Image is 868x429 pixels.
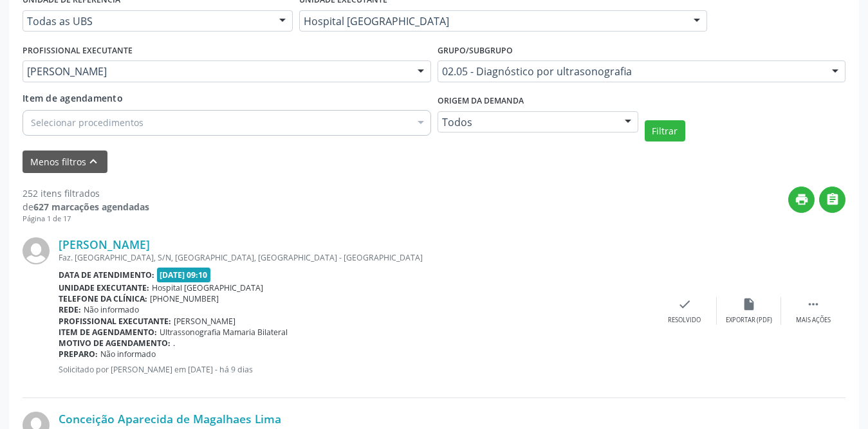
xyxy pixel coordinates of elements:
[86,154,100,169] i: keyboard_arrow_up
[59,282,149,293] b: Unidade executante:
[59,412,281,426] a: Conceição Aparecida de Magalhaes Lima
[27,65,405,78] span: [PERSON_NAME]
[100,349,156,360] span: Não informado
[59,252,652,263] div: Faz. [GEOGRAPHIC_DATA], S/N, [GEOGRAPHIC_DATA], [GEOGRAPHIC_DATA] - [GEOGRAPHIC_DATA]
[160,327,288,338] span: Ultrassonografia Mamaria Bilateral
[23,187,149,200] div: 252 itens filtrados
[23,92,123,104] span: Item de agendamento
[438,41,513,60] label: Grupo/Subgrupo
[742,297,756,311] i: insert_drive_file
[304,15,681,28] span: Hospital [GEOGRAPHIC_DATA]
[442,116,612,129] span: Todos
[438,91,524,111] label: Origem da demanda
[157,268,211,282] span: [DATE] 09:10
[796,316,831,325] div: Mais ações
[819,187,845,213] button: 
[59,327,157,338] b: Item de agendamento:
[84,304,139,315] span: Não informado
[23,41,133,60] label: PROFISSIONAL EXECUTANTE
[59,316,171,327] b: Profissional executante:
[645,120,685,142] button: Filtrar
[31,116,143,129] span: Selecionar procedimentos
[27,15,266,28] span: Todas as UBS
[806,297,820,311] i: 
[59,349,98,360] b: Preparo:
[668,316,701,325] div: Resolvido
[59,269,154,280] b: Data de atendimento:
[59,237,150,251] a: [PERSON_NAME]
[174,316,235,327] span: [PERSON_NAME]
[59,338,171,349] b: Motivo de agendamento:
[795,192,809,206] i: print
[152,282,263,293] span: Hospital [GEOGRAPHIC_DATA]
[442,65,820,78] span: 02.05 - Diagnóstico por ultrasonografia
[788,187,815,213] button: print
[23,237,50,264] img: img
[33,201,149,213] strong: 627 marcações agendadas
[678,297,692,311] i: check
[150,293,219,304] span: [PHONE_NUMBER]
[726,316,772,325] div: Exportar (PDF)
[59,304,81,315] b: Rede:
[23,214,149,224] div: Página 1 de 17
[173,338,175,349] span: .
[59,293,147,304] b: Telefone da clínica:
[23,151,107,173] button: Menos filtroskeyboard_arrow_up
[826,192,840,206] i: 
[23,200,149,214] div: de
[59,364,652,375] p: Solicitado por [PERSON_NAME] em [DATE] - há 9 dias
